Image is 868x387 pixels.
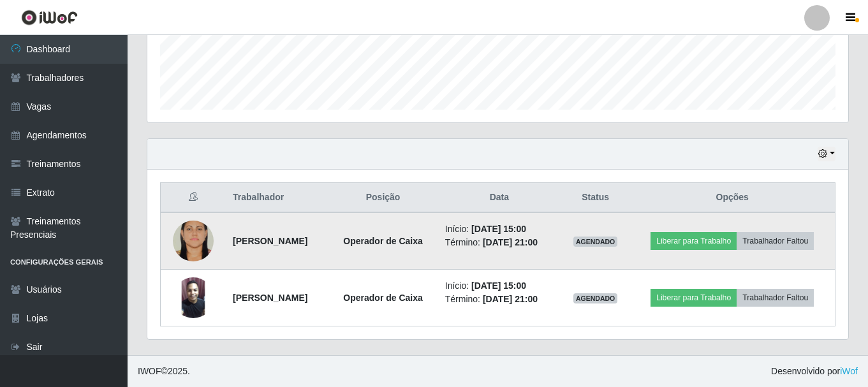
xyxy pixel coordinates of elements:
[343,236,423,246] strong: Operador de Caixa
[173,277,214,318] img: 1703730360484.jpeg
[233,293,307,303] strong: [PERSON_NAME]
[561,183,629,213] th: Status
[328,183,437,213] th: Posição
[445,279,554,293] li: Início:
[573,237,618,247] span: AGENDADO
[483,237,538,247] time: [DATE] 21:00
[651,232,737,250] button: Liberar para Trabalho
[438,183,561,213] th: Data
[445,223,554,236] li: Início:
[651,289,737,307] button: Liberar para Trabalho
[173,210,214,271] img: 1693145473232.jpeg
[483,294,538,304] time: [DATE] 21:00
[737,232,814,250] button: Trabalhador Faltou
[840,366,858,376] a: iWof
[471,224,526,234] time: [DATE] 15:00
[138,366,161,376] span: IWOF
[573,293,618,303] span: AGENDADO
[445,236,554,249] li: Término:
[233,236,307,246] strong: [PERSON_NAME]
[225,183,328,213] th: Trabalhador
[771,365,858,378] span: Desenvolvido por
[629,183,835,213] th: Opções
[445,293,554,306] li: Término:
[343,293,423,303] strong: Operador de Caixa
[21,10,78,26] img: CoreUI Logo
[737,289,814,307] button: Trabalhador Faltou
[138,365,190,378] span: © 2025 .
[471,281,526,291] time: [DATE] 15:00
